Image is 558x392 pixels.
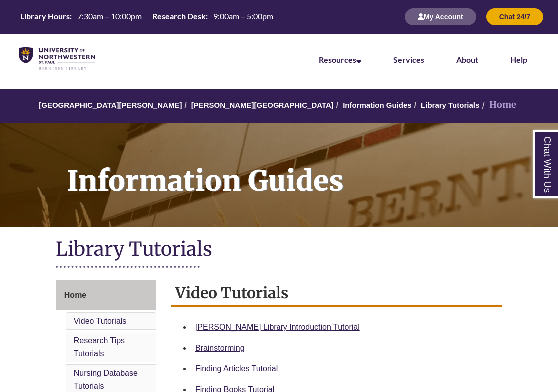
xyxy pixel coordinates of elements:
[195,344,245,352] a: Brainstorming
[16,11,277,23] a: Hours Today
[405,8,476,25] button: My Account
[39,101,182,109] a: [GEOGRAPHIC_DATA][PERSON_NAME]
[16,11,73,22] th: Library Hours:
[510,55,527,64] a: Help
[74,369,138,390] a: Nursing Database Tutorials
[479,98,516,112] li: Home
[148,11,209,22] th: Research Desk:
[77,11,142,21] span: 7:30am – 10:00pm
[16,11,277,22] table: Hours Today
[195,364,278,373] a: Finding Articles Tutorial
[213,11,273,21] span: 9:00am – 5:00pm
[421,101,479,109] a: Library Tutorials
[19,47,95,71] img: UNWSP Library Logo
[64,291,86,299] span: Home
[319,55,361,64] a: Resources
[456,55,478,64] a: About
[486,8,543,25] button: Chat 24/7
[405,12,476,21] a: My Account
[56,237,502,263] h1: Library Tutorials
[393,55,424,64] a: Services
[74,317,127,325] a: Video Tutorials
[486,12,543,21] a: Chat 24/7
[74,336,125,358] a: Research Tips Tutorials
[56,280,156,310] a: Home
[56,123,558,214] h1: Information Guides
[171,280,502,307] h2: Video Tutorials
[343,101,412,109] a: Information Guides
[191,101,334,109] a: [PERSON_NAME][GEOGRAPHIC_DATA]
[195,323,360,331] a: [PERSON_NAME] Library Introduction Tutorial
